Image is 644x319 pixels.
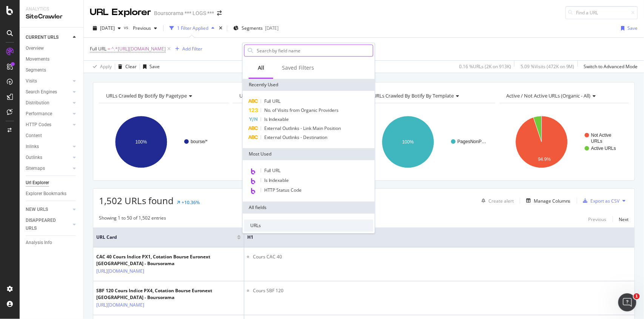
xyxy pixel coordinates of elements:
button: Clear [115,61,137,73]
button: Previous [589,215,607,224]
span: 1,502 URLs found [99,194,174,207]
a: NEW URLS [26,206,71,214]
button: Export as CSV [580,195,620,207]
span: ^.*[URL][DOMAIN_NAME] [111,44,166,54]
div: Inlinks [26,143,39,151]
div: Explorer Bookmarks [26,190,66,198]
div: Create alert [488,198,514,204]
a: DISAPPEARED URLS [26,217,71,232]
div: Outlinks [26,154,42,162]
button: Manage Columns [523,196,571,205]
div: +10.36% [182,199,200,206]
input: Search by field name [256,45,373,56]
a: Visits [26,77,71,85]
text: bourse/* [191,139,208,144]
a: Overview [26,44,78,52]
span: URLs Crawled By Botify By pagetype [106,92,187,99]
div: Recently Used [243,79,375,91]
div: arrow-right-arrow-left [217,11,222,16]
span: H1 [247,234,620,241]
div: Switch to Advanced Mode [584,63,638,70]
input: Find a URL [565,6,638,19]
span: External Outlinks - Destination [264,134,328,140]
button: Segments[DATE] [230,22,282,34]
span: Full URL [90,46,106,52]
a: Url Explorer [26,179,78,187]
h4: URLs Crawled By Botify By template [371,90,489,102]
span: Is Indexable [264,177,289,183]
button: Apply [90,61,112,73]
svg: A chart. [99,109,228,175]
div: CAC 40 Cours Indice PX1, Cotation Bourse Euronext [GEOGRAPHIC_DATA] - Boursorama [96,253,241,267]
div: HTTP Codes [26,121,51,129]
text: 100% [402,139,414,145]
text: PagesNonP… [458,139,486,144]
a: Search Engines [26,88,71,96]
span: No. of Visits from Organic Providers [264,107,339,113]
svg: A chart. [233,109,361,175]
button: Previous [130,22,160,34]
div: All [258,64,264,72]
a: Movements [26,55,78,63]
div: DISAPPEARED URLS [26,217,64,232]
span: URLs Crawled By Botify By template [373,92,454,99]
div: CURRENT URLS [26,34,59,41]
div: Analysis Info [26,239,52,247]
div: NEW URLS [26,206,48,214]
li: Cours CAC 40 [253,253,632,260]
div: Analytics [26,6,77,12]
div: Saved Filters [282,64,314,72]
a: Inlinks [26,143,71,151]
h4: Active / Not Active URLs [505,90,622,102]
span: External Outlinks - Link Main Position [264,125,341,131]
div: Url Explorer [26,179,49,187]
iframe: Intercom live chat [618,293,636,311]
span: HTTP Status Code [264,187,302,193]
div: Showing 1 to 50 of 1,502 entries [99,215,166,224]
div: Add Filter [182,46,202,52]
div: Sitemaps [26,165,45,172]
a: [URL][DOMAIN_NAME] [96,267,144,275]
text: 100% [136,139,147,145]
h4: URLs Crawled By Botify By univers [238,90,356,102]
div: Export as CSV [591,198,620,204]
div: URLs [244,220,373,232]
div: Visits [26,77,37,85]
div: All fields [243,201,375,214]
div: 1 Filter Applied [177,25,208,31]
h4: URLs Crawled By Botify By pagetype [105,90,222,102]
span: Full URL [264,98,281,104]
div: SiteCrawler [26,12,77,21]
li: Cours SBF 120 [253,287,632,294]
a: [URL][DOMAIN_NAME] [96,301,144,309]
div: Clear [125,63,137,70]
svg: A chart. [499,109,628,175]
text: URLs [591,139,602,144]
button: Create alert [478,195,514,207]
span: Segments [242,25,263,31]
span: Is Indexable [264,116,289,122]
div: Next [619,216,629,223]
div: Apply [100,63,112,70]
div: Distribution [26,99,49,107]
button: Save [140,61,160,73]
div: URL Explorer [90,6,151,19]
button: Switch to Advanced Mode [581,61,638,73]
svg: A chart. [366,109,495,175]
span: 1 [634,293,640,299]
div: Save [628,25,638,31]
div: SBF 120 Cours Indice PX4, Cotation Bourse Euronext [GEOGRAPHIC_DATA] - Boursorama [96,287,241,301]
div: times [217,24,224,32]
span: URLs Crawled By Botify By univers [240,92,316,99]
div: Content [26,132,42,140]
span: URL Card [96,234,235,241]
button: Next [619,215,629,224]
div: Overview [26,44,44,52]
a: HTTP Codes [26,121,71,129]
button: 1 Filter Applied [166,22,217,34]
a: Segments [26,66,78,74]
div: Segments [26,66,46,74]
button: [DATE] [90,22,124,34]
text: 94.9% [538,157,551,162]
